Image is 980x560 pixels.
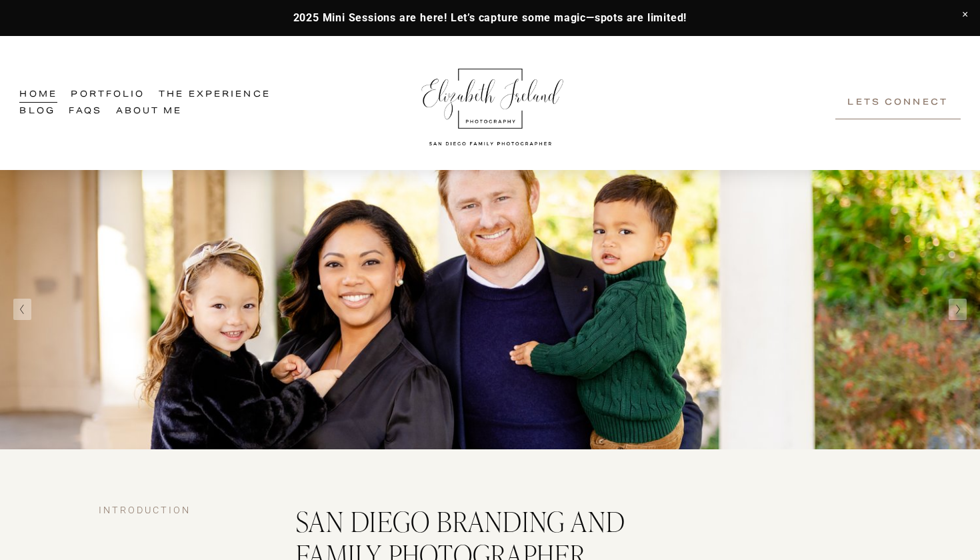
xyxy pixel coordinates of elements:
a: FAQs [69,103,101,120]
img: Elizabeth Ireland Photography San Diego Family Photographer [414,56,567,151]
h4: Introduction [99,505,249,517]
a: Portfolio [71,87,145,103]
a: Home [19,87,57,103]
button: Previous Slide [13,299,31,320]
a: Lets Connect [835,87,961,119]
button: Next Slide [949,299,967,320]
a: folder dropdown [159,87,271,103]
a: Blog [19,103,55,120]
span: The Experience [159,87,271,102]
a: About Me [116,103,183,120]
